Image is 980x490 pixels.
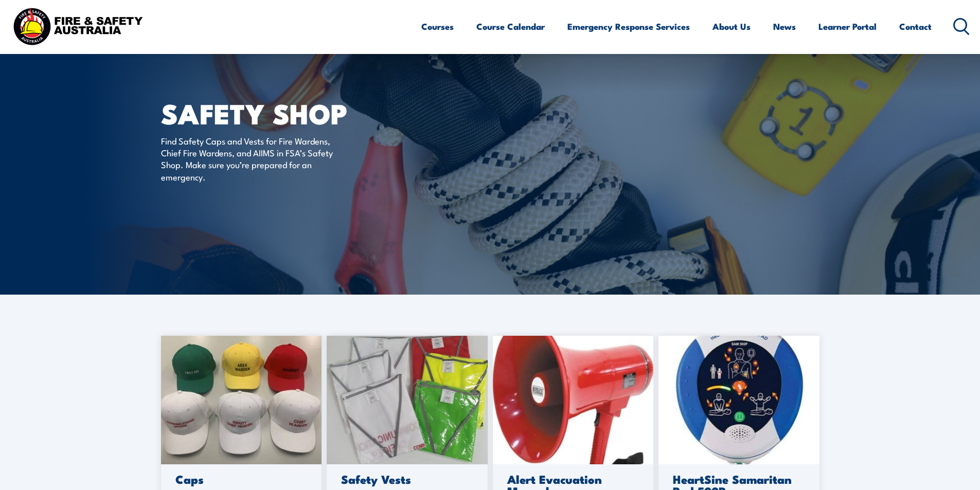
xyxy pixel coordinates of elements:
[327,336,488,464] img: 20230220_093531-scaled-1.jpg
[421,13,454,40] a: Courses
[161,135,349,183] p: Find Safety Caps and Vests for Fire Wardens, Chief Fire Wardens, and AIIMS in FSA’s Safety Shop. ...
[493,336,654,464] img: megaphone-1.jpg
[161,101,415,125] h1: SAFETY SHOP
[341,473,470,485] h3: Safety Vests
[773,13,796,40] a: News
[161,336,322,464] img: caps-scaled-1.jpg
[658,336,819,464] img: 500.jpg
[899,13,932,40] a: Contact
[712,13,751,40] a: About Us
[818,13,877,40] a: Learner Portal
[476,13,545,40] a: Course Calendar
[567,13,690,40] a: Emergency Response Services
[175,473,305,485] h3: Caps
